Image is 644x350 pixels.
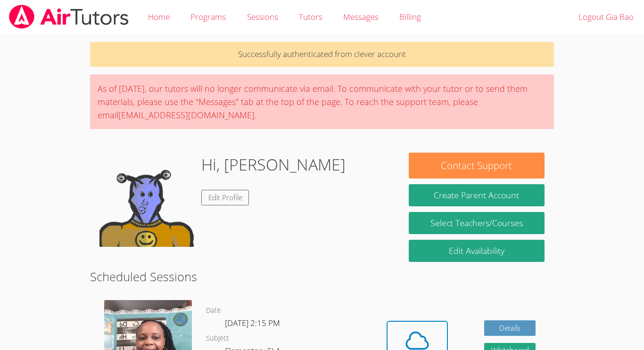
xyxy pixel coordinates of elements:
[206,333,229,344] dt: Subject
[409,153,545,179] button: Contact Support
[201,190,249,205] a: Edit Profile
[201,153,346,177] h1: Hi, [PERSON_NAME]
[206,305,221,317] dt: Date
[409,184,545,206] button: Create Parent Account
[99,153,194,247] img: default.png
[484,320,536,336] a: Details
[225,317,280,328] span: [DATE] 2:15 PM
[409,240,545,262] a: Edit Availability
[90,74,554,129] div: As of [DATE], our tutors will no longer communicate via email. To communicate with your tutor or ...
[90,42,554,67] p: Successfully authenticated from clever account
[343,11,379,22] span: Messages
[90,268,554,285] h2: Scheduled Sessions
[409,212,545,234] a: Select Teachers/Courses
[8,5,130,29] img: airtutors_banner-c4298cdbf04f3fff15de1276eac7730deb9818008684d7c2e4769d2f7ddbe033.png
